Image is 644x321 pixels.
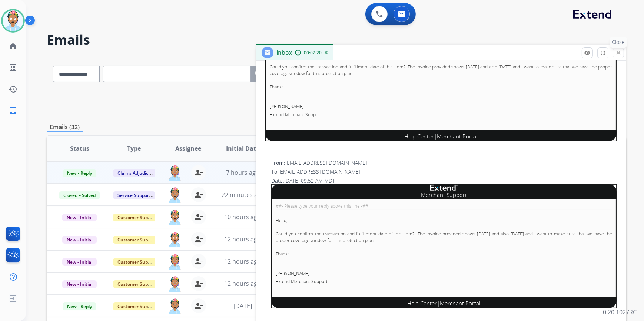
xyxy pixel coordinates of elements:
[9,42,17,51] mat-icon: home
[62,280,97,288] span: New - Initial
[62,214,97,221] span: New - Initial
[167,276,182,292] img: agent-avatar
[440,300,481,307] a: Merchant Portal
[194,301,203,310] mat-icon: person_remove
[113,280,161,288] span: Customer Support
[47,33,626,47] h2: Emails
[405,133,434,140] a: Help Center
[113,214,161,221] span: Customer Support
[224,235,261,243] span: 12 hours ago
[233,302,252,310] span: [DATE]
[167,232,182,247] img: agent-avatar
[600,50,606,56] mat-icon: fullscreen
[285,159,367,166] span: [EMAIL_ADDRESS][DOMAIN_NAME]
[113,302,161,310] span: Customer Support
[615,50,622,56] mat-icon: close
[437,133,478,140] a: Merchant Portal
[271,308,312,317] span: [Z03Z6Z-JEV2K]
[276,270,612,286] p: [PERSON_NAME] Extend Merchant Support
[226,168,259,177] span: 7 hours ago
[304,50,322,56] span: 00:02:20
[270,50,612,119] div: Hello, Could you confirm the transaction and fulfillment date of this item? The invoice provided ...
[127,144,141,153] span: Type
[266,130,617,141] td: |
[194,279,203,288] mat-icon: person_remove
[276,49,292,57] span: Inbox
[270,103,612,119] p: [PERSON_NAME] Extend Merchant Support
[63,302,96,310] span: New - Reply
[113,236,161,244] span: Customer Support
[167,187,182,203] img: agent-avatar
[226,144,259,153] span: Initial Date
[610,37,627,48] p: Close
[584,50,591,56] mat-icon: remove_red_eye
[254,70,263,78] mat-icon: search
[272,191,617,199] td: Merchant Support
[59,191,100,199] span: Closed – Solved
[113,191,155,199] span: Service Support
[603,308,637,317] p: 0.20.1027RC
[194,213,203,221] mat-icon: person_remove
[175,144,201,153] span: Assignee
[63,169,96,177] span: New - Reply
[272,297,617,308] td: |
[167,298,182,314] img: agent-avatar
[430,185,458,191] img: company logo
[224,213,261,221] span: 10 hours ago
[271,159,617,167] div: From:
[224,280,261,288] span: 12 hours ago
[613,47,624,58] button: Close
[167,165,182,181] img: agent-avatar
[9,106,17,115] mat-icon: inbox
[194,190,203,199] mat-icon: person_remove
[62,258,97,266] span: New - Initial
[70,144,89,153] span: Status
[194,257,203,266] mat-icon: person_remove
[9,63,17,72] mat-icon: list_alt
[47,123,83,132] p: Emails (32)
[62,236,97,244] span: New - Initial
[284,177,335,184] span: [DATE] 09:52 AM MDT
[279,168,360,175] span: [EMAIL_ADDRESS][DOMAIN_NAME]
[113,169,164,177] span: Claims Adjudication
[276,203,612,210] div: ##- Please type your reply above this line -##
[222,191,265,199] span: 22 minutes ago
[9,85,17,94] mat-icon: history
[167,210,182,225] img: agent-avatar
[113,258,161,266] span: Customer Support
[265,141,306,150] span: [Z03Z6Z-JEV2K]
[224,257,261,265] span: 12 hours ago
[194,168,203,177] mat-icon: person_remove
[271,177,617,184] div: Date:
[3,10,23,31] img: avatar
[194,235,203,244] mat-icon: person_remove
[271,168,617,175] div: To:
[167,254,182,270] img: agent-avatar
[408,300,437,307] a: Help Center
[276,217,612,286] div: Hello, Could you confirm the transaction and fulfillment date of this item? The invoice provided ...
